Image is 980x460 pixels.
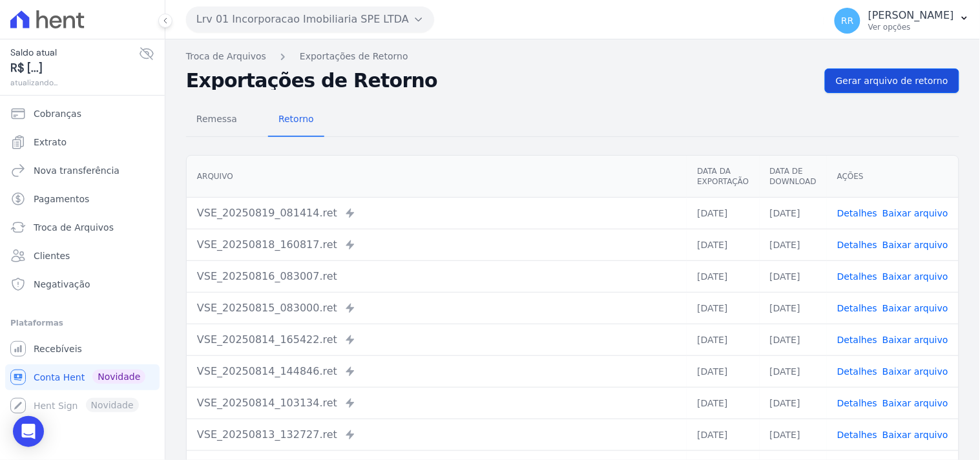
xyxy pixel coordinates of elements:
[687,292,759,324] td: [DATE]
[10,77,139,89] span: atualizando...
[827,156,959,198] th: Ações
[687,197,759,229] td: [DATE]
[34,371,85,384] span: Conta Hent
[268,103,324,137] a: Retorno
[186,103,247,137] a: Remessa
[34,221,114,234] span: Troca de Arquivos
[687,419,759,450] td: [DATE]
[186,50,266,63] a: Troca de Arquivos
[197,205,676,221] div: VSE_20250819_081414.ret
[882,398,948,408] a: Baixar arquivo
[837,335,877,345] a: Detalhes
[186,72,815,90] h2: Exportações de Retorno
[189,106,245,132] span: Remessa
[760,156,827,198] th: Data de Download
[10,101,154,419] nav: Sidebar
[197,237,676,253] div: VSE_20250818_160817.ret
[5,158,160,183] a: Nova transferência
[882,240,948,250] a: Baixar arquivo
[837,366,877,377] a: Detalhes
[837,430,877,440] a: Detalhes
[5,101,160,127] a: Cobranças
[5,364,160,390] a: Conta Hent Novidade
[687,260,759,292] td: [DATE]
[5,186,160,212] a: Pagamentos
[837,303,877,313] a: Detalhes
[882,303,948,313] a: Baixar arquivo
[187,156,687,198] th: Arquivo
[5,336,160,362] a: Recebíveis
[197,395,676,411] div: VSE_20250814_103134.ret
[34,249,70,262] span: Clientes
[882,271,948,282] a: Baixar arquivo
[34,193,89,205] span: Pagamentos
[882,430,948,440] a: Baixar arquivo
[687,324,759,355] td: [DATE]
[5,214,160,240] a: Troca de Arquivos
[34,342,82,355] span: Recebíveis
[197,332,676,348] div: VSE_20250814_165422.ret
[197,269,676,284] div: VSE_20250816_083007.ret
[10,59,139,77] span: R$ [...]
[5,129,160,155] a: Extrato
[687,355,759,387] td: [DATE]
[687,156,759,198] th: Data da Exportação
[5,243,160,269] a: Clientes
[837,398,877,408] a: Detalhes
[34,107,81,120] span: Cobranças
[760,419,827,450] td: [DATE]
[760,324,827,355] td: [DATE]
[868,9,954,22] p: [PERSON_NAME]
[197,427,676,443] div: VSE_20250813_132727.ret
[836,74,948,87] span: Gerar arquivo de retorno
[5,271,160,297] a: Negativação
[687,229,759,260] td: [DATE]
[837,240,877,250] a: Detalhes
[760,292,827,324] td: [DATE]
[760,355,827,387] td: [DATE]
[10,46,139,59] span: Saldo atual
[300,50,408,63] a: Exportações de Retorno
[34,278,90,291] span: Negativação
[271,106,322,132] span: Retorno
[13,416,44,447] div: Open Intercom Messenger
[760,387,827,419] td: [DATE]
[760,197,827,229] td: [DATE]
[760,229,827,260] td: [DATE]
[825,68,959,93] a: Gerar arquivo de retorno
[882,208,948,218] a: Baixar arquivo
[837,271,877,282] a: Detalhes
[197,300,676,316] div: VSE_20250815_083000.ret
[186,6,434,32] button: Lrv 01 Incorporacao Imobiliaria SPE LTDA
[197,364,676,379] div: VSE_20250814_144846.ret
[837,208,877,218] a: Detalhes
[824,3,980,39] button: RR [PERSON_NAME] Ver opções
[186,50,959,63] nav: Breadcrumb
[10,315,154,331] div: Plataformas
[841,16,853,25] span: RR
[34,164,120,177] span: Nova transferência
[868,22,954,32] p: Ver opções
[687,387,759,419] td: [DATE]
[882,366,948,377] a: Baixar arquivo
[882,335,948,345] a: Baixar arquivo
[34,136,67,149] span: Extrato
[760,260,827,292] td: [DATE]
[92,370,145,384] span: Novidade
